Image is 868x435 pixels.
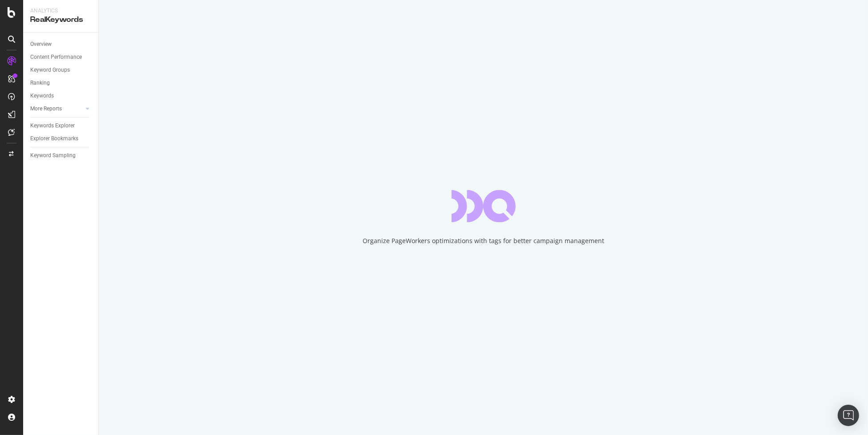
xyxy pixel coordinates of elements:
div: Ranking [30,78,50,88]
a: Ranking [30,78,92,88]
div: Keyword Groups [30,65,70,75]
div: Keywords Explorer [30,121,75,130]
a: Content Performance [30,53,92,62]
div: Content Performance [30,53,82,62]
a: Overview [30,40,92,49]
a: Keyword Groups [30,65,92,75]
div: Overview [30,40,52,49]
div: Organize PageWorkers optimizations with tags for better campaign management [363,236,604,245]
div: RealKeywords [30,15,91,25]
a: Keywords Explorer [30,121,92,130]
div: Keyword Sampling [30,151,76,160]
div: Open Intercom Messenger [838,405,859,426]
a: Keywords [30,91,92,101]
a: Keyword Sampling [30,151,92,160]
div: More Reports [30,104,62,114]
a: More Reports [30,104,83,114]
div: Keywords [30,91,54,101]
a: Explorer Bookmarks [30,134,92,143]
div: Analytics [30,7,91,15]
div: Explorer Bookmarks [30,134,78,143]
div: animation [452,190,516,222]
